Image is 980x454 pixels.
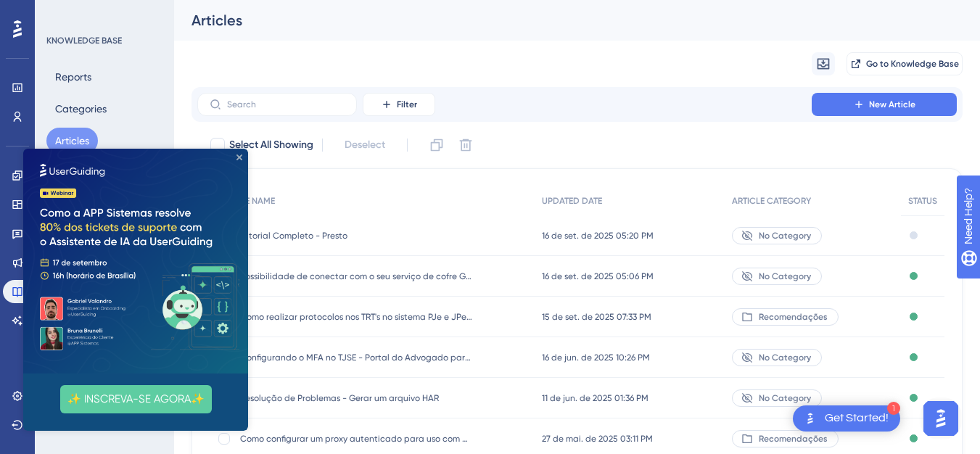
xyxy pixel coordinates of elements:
div: KNOWLEDGE BASE [46,35,122,46]
div: 1 [887,402,900,415]
span: No Category [759,271,811,282]
span: 16 de set. de 2025 05:20 PM [542,230,654,242]
span: Configurando o MFA no TJSE - Portal do Advogado para uso no Presto [240,352,472,363]
div: Get Started! [825,410,889,426]
img: launcher-image-alternative-text [802,410,819,427]
span: STATUS [908,195,937,207]
span: Como configurar um proxy autenticado para uso com o Presto [240,433,472,445]
span: 15 de set. de 2025 07:33 PM [542,311,651,323]
button: Reports [46,64,100,90]
span: ARTICLE CATEGORY [732,195,811,207]
span: 16 de jun. de 2025 10:26 PM [542,352,650,363]
span: Need Help? [34,4,91,21]
span: No Category [759,352,811,363]
span: UPDATED DATE [542,195,602,207]
span: 11 de jun. de 2025 01:36 PM [542,392,648,404]
span: No Category [759,230,811,242]
span: New Article [869,99,915,110]
button: Articles [46,128,98,154]
span: Filter [397,99,417,110]
button: Deselect [332,132,398,158]
span: Tutorial Completo - Presto [240,230,472,242]
div: Open Get Started! checklist, remaining modules: 1 [793,405,900,432]
button: Go to Knowledge Base [847,52,963,75]
span: Recomendações [759,311,828,323]
iframe: UserGuiding AI Assistant Launcher [919,397,963,440]
input: Search [227,99,345,110]
span: Go to Knowledge Base [866,58,959,70]
span: No Category [759,392,811,404]
span: Resolução de Problemas - Gerar um arquivo HAR [240,392,472,404]
button: Categories [46,96,115,122]
button: Filter [363,93,435,116]
span: Como realizar protocolos nos TRT's no sistema PJe e JPe MG com o Presto [240,311,472,323]
span: 16 de set. de 2025 05:06 PM [542,271,654,282]
span: Select All Showing [229,136,313,154]
button: New Article [812,93,957,116]
span: Recomendações [759,433,828,445]
button: ✨ INSCREVA-SE AGORA✨ [37,236,189,265]
div: Close Preview [213,6,219,12]
span: Deselect [345,136,385,154]
div: Articles [192,10,926,30]
span: Possibilidade de conectar com o seu serviço de cofre Google Secret Manager [240,271,472,282]
span: 27 de mai. de 2025 03:11 PM [542,433,653,445]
